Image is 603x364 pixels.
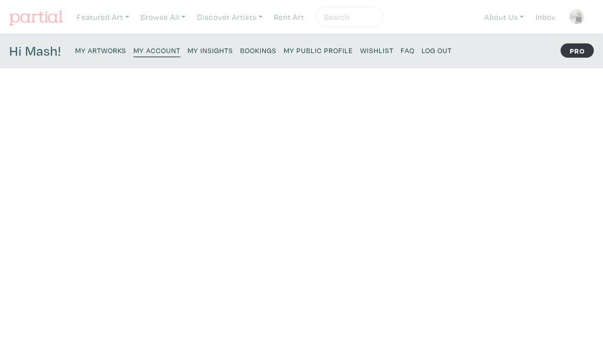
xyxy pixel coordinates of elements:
h4: Hi Mash! [9,43,61,59]
a: Bookings [240,43,276,57]
small: Wishlist [360,45,393,55]
a: Log Out [422,43,452,57]
a: My Public Profile [284,43,353,57]
input: Search [323,11,374,23]
a: About Us [480,7,529,28]
a: My Account [133,43,180,57]
small: Bookings [240,45,276,55]
a: My Artworks [75,43,126,57]
a: My Insights [188,43,233,57]
strong: PRO [561,43,594,58]
small: My Artworks [75,45,126,55]
a: Featured Art [72,7,134,28]
a: Inbox [531,7,560,28]
small: My Account [133,45,180,55]
a: Discover Artists [193,7,267,28]
small: FAQ [401,45,414,55]
small: Log Out [422,45,452,55]
a: Wishlist [360,43,393,57]
a: Browse All [136,7,190,28]
small: My Public Profile [284,45,353,55]
a: Rent Art [269,7,309,28]
a: FAQ [401,43,414,57]
img: phpThumb.php [569,9,585,25]
small: My Insights [188,45,233,55]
